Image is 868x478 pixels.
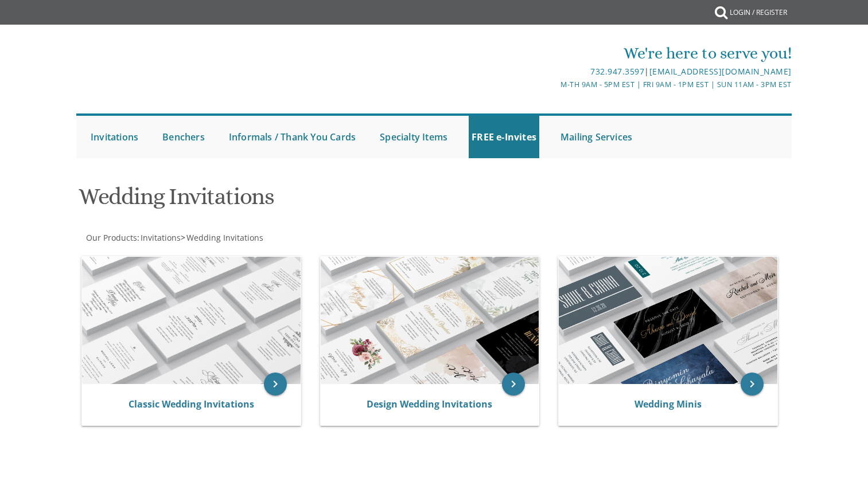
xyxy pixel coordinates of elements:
img: Classic Wedding Invitations [82,257,301,384]
a: 732.947.3597 [590,66,644,77]
a: Design Wedding Invitations [367,398,492,410]
div: We're here to serve you! [316,42,792,65]
a: Our Products [85,232,137,243]
div: | [316,65,792,79]
span: > [181,232,263,243]
div: M-Th 9am - 5pm EST | Fri 9am - 1pm EST | Sun 11am - 3pm EST [316,79,792,91]
a: Mailing Services [558,116,635,158]
a: keyboard_arrow_right [264,373,287,395]
a: Invitations [88,116,141,158]
span: Invitations [141,232,181,243]
a: Informals / Thank You Cards [226,116,359,158]
h1: Wedding Invitations [79,184,547,218]
a: FREE e-Invites [469,116,539,158]
a: keyboard_arrow_right [502,373,525,395]
a: Benchers [159,116,208,158]
a: Specialty Items [377,116,450,158]
a: [EMAIL_ADDRESS][DOMAIN_NAME] [649,66,792,77]
img: Wedding Minis [559,257,777,384]
a: Wedding Invitations [185,232,263,243]
a: Invitations [139,232,181,243]
img: Design Wedding Invitations [321,257,539,384]
a: Classic Wedding Invitations [129,398,254,410]
a: keyboard_arrow_right [741,373,764,395]
div: : [76,232,434,244]
a: Wedding Minis [635,398,702,410]
span: Wedding Invitations [186,232,263,243]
